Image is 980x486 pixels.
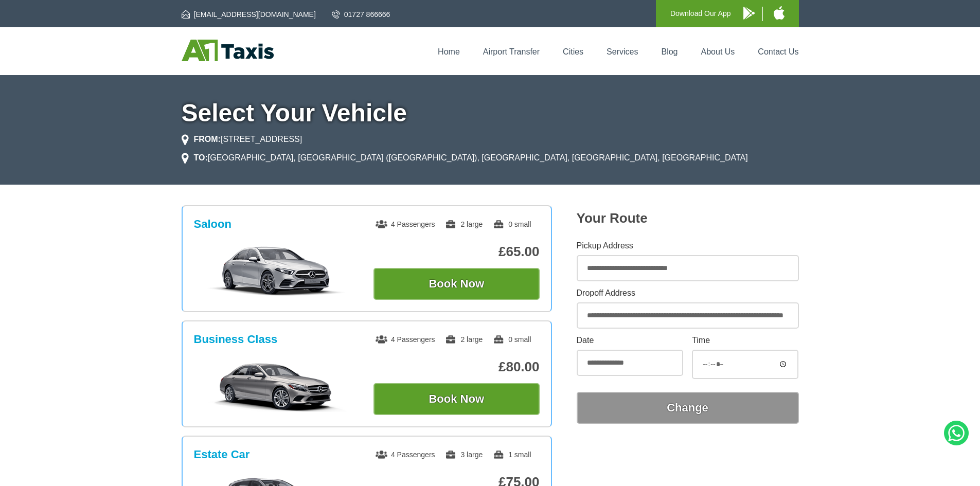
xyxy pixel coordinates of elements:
strong: FROM: [194,135,221,143]
h3: Saloon [194,218,231,231]
img: A1 Taxis Android App [743,7,755,20]
p: £65.00 [373,244,540,260]
label: Dropoff Address [577,289,799,297]
strong: TO: [194,153,208,162]
span: 2 large [445,220,483,228]
a: [EMAIL_ADDRESS][DOMAIN_NAME] [182,9,316,20]
li: [GEOGRAPHIC_DATA], [GEOGRAPHIC_DATA] ([GEOGRAPHIC_DATA]), [GEOGRAPHIC_DATA], [GEOGRAPHIC_DATA], [... [182,152,748,164]
span: 0 small [493,220,531,228]
a: About Us [701,47,735,56]
span: 0 small [493,335,531,344]
a: Home [438,47,460,56]
img: A1 Taxis iPhone App [774,6,785,20]
span: 2 large [445,335,483,344]
h3: Business Class [194,333,278,346]
a: Contact Us [758,47,798,56]
a: Cities [563,47,583,56]
img: Business Class [199,361,354,412]
span: 4 Passengers [376,335,435,344]
a: 01727 866666 [332,9,390,20]
button: Book Now [373,383,540,415]
span: 4 Passengers [376,220,435,228]
a: Blog [661,47,678,56]
p: Download Our App [670,7,731,20]
img: A1 Taxis St Albans LTD [182,40,274,61]
label: Pickup Address [577,242,799,250]
h2: Your Route [577,210,799,226]
button: Change [577,392,799,424]
a: Services [607,47,638,56]
a: Airport Transfer [483,47,540,56]
span: 3 large [445,451,483,459]
label: Time [692,336,798,345]
span: 4 Passengers [376,451,435,459]
li: [STREET_ADDRESS] [182,133,302,146]
img: Saloon [199,245,354,297]
button: Book Now [373,268,540,300]
label: Date [577,336,683,345]
h1: Select Your Vehicle [182,101,799,125]
p: £80.00 [373,359,540,375]
span: 1 small [493,451,531,459]
h3: Estate Car [194,448,250,461]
